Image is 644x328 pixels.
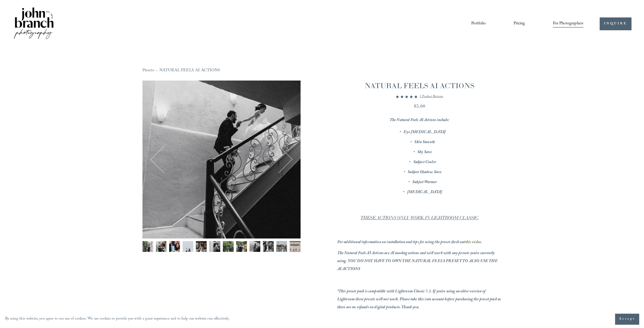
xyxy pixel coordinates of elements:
img: FUJ14832.jpg (Copy) [196,241,207,252]
h1: NATURAL FEELS AI ACTIONS [337,81,502,91]
div: $5.00 [337,103,502,110]
button: Image 12 of 12 [290,241,300,255]
button: Image 5 of 12 [196,241,207,255]
button: Accept [615,314,639,324]
em: . [481,239,482,246]
em: Eye [MEDICAL_DATA] [403,129,446,136]
a: INQUIRE [600,17,631,30]
em: For additional information on installation and tips for using the preset check out [337,239,465,246]
button: Image 1 of 12 [142,241,153,255]
img: DSCF8972.jpg (Copy) [169,241,180,252]
img: DSCF9372.jpg (Copy) [209,241,220,252]
span: For Photographers [553,20,583,28]
span: Accept [619,316,635,322]
em: The Natural Feels AI Actions include: [390,117,449,124]
a: this video [465,239,481,246]
img: John Branch IV Photography [13,6,54,41]
em: *This preset pack is compatible with Lightroom Classic 7.3. If you’re using an older version of L... [337,288,502,311]
span: › [156,67,157,75]
button: Previous [152,147,176,172]
em: Subject Cooler [413,159,436,166]
a: Portfolio [471,19,486,28]
button: Image 7 of 12 [223,241,234,255]
em: Skin Smooth [414,139,435,146]
button: Image 8 of 12 [236,241,247,255]
img: DSCF9013.jpg (Copy) [142,241,153,252]
a: Pricing [513,19,525,28]
div: Gallery [142,81,301,287]
button: Image 2 of 12 [156,241,167,255]
em: [MEDICAL_DATA] [407,189,442,196]
a: 2 product reviews [420,94,443,100]
p: By using this website, you agree to our use of cookies. We use cookies to provide you with a grea... [5,315,230,323]
a: folder dropdown [553,19,583,28]
button: Next [266,147,291,172]
button: Image 6 of 12 [209,241,220,255]
button: Image 11 of 12 [276,241,287,255]
div: Gallery thumbnails [142,241,301,255]
img: DSCF7340.jpg (Copy) [290,241,300,252]
img: DSCF8358.jpg (Copy) [276,241,287,252]
a: Presets [142,67,154,75]
em: Sky Save [417,149,432,156]
button: Image 4 of 12 [182,241,193,255]
button: Image 3 of 12 [169,241,180,255]
em: Subject Warmer [412,179,437,186]
img: FUJ15149.jpg (Copy) [263,241,274,252]
em: THESE ACTIONS ONLY WORK IN LIGHTROOM CLASSIC [361,215,478,221]
button: Image 9 of 12 [249,241,260,255]
img: FUJ18856 copy.jpg (Copy) [182,241,193,252]
button: Image 10 of 12 [263,241,274,255]
em: The Natural Feels AI Actions are AI maskng actions and will work with any presets you’re currentl... [337,250,498,273]
a: NATURAL FEELS AI ACTIONS [159,67,220,75]
em: Subject Shadow Save [408,169,441,176]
